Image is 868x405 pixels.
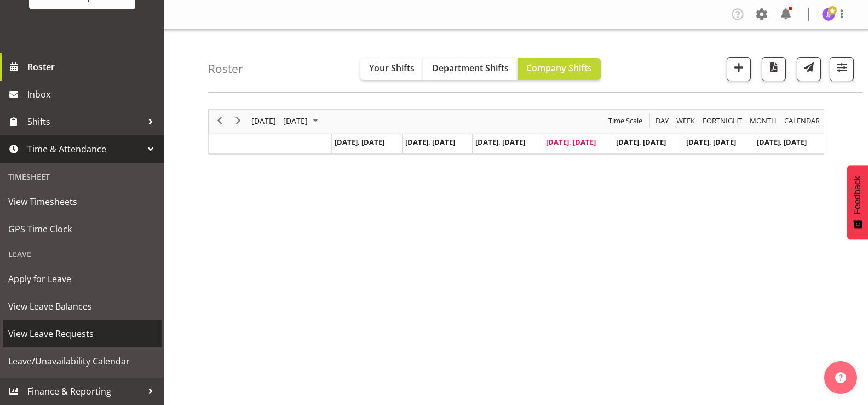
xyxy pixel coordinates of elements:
span: View Leave Balances [8,298,156,315]
button: Company Shifts [518,58,601,80]
span: View Leave Requests [8,326,156,342]
a: Apply for Leave [3,265,162,293]
span: View Timesheets [8,193,156,210]
span: Finance & Reporting [27,383,142,400]
a: View Leave Requests [3,320,162,347]
button: Download a PDF of the roster according to the set date range. [762,57,786,81]
span: Your Shifts [369,62,415,74]
span: Time & Attendance [27,141,142,157]
span: Feedback [853,176,863,214]
span: Roster [27,59,159,75]
a: View Leave Balances [3,293,162,320]
div: Timesheet [3,166,162,188]
span: Inbox [27,86,159,102]
button: Send a list of all shifts for the selected filtered period to all rostered employees. [797,57,821,81]
button: Department Shifts [423,58,518,80]
a: View Timesheets [3,188,162,215]
div: Leave [3,243,162,265]
button: Filter Shifts [830,57,854,81]
span: Company Shifts [526,62,592,74]
button: Feedback - Show survey [847,165,868,239]
span: Shifts [27,113,142,130]
a: Leave/Unavailability Calendar [3,347,162,375]
span: Apply for Leave [8,271,156,287]
span: GPS Time Clock [8,221,156,237]
span: Department Shifts [432,62,509,74]
h4: Roster [208,62,243,75]
span: Leave/Unavailability Calendar [8,353,156,369]
button: Your Shifts [360,58,423,80]
img: janelle-jonkers702.jpg [822,8,835,21]
img: help-xxl-2.png [835,372,846,383]
a: GPS Time Clock [3,215,162,243]
button: Add a new shift [727,57,751,81]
